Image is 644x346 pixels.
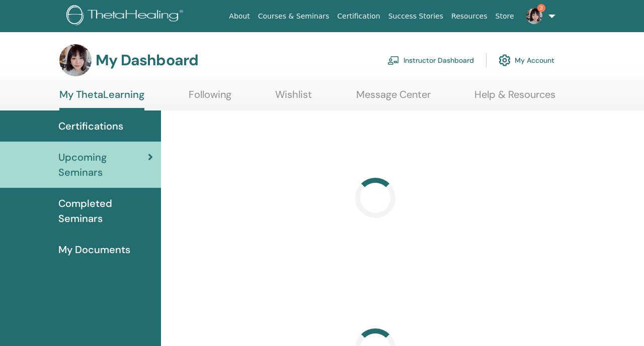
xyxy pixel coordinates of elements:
[59,44,92,76] img: default.jpg
[499,49,554,71] a: My Account
[499,52,511,69] img: cog.svg
[189,88,231,108] a: Following
[333,7,384,26] a: Certification
[66,5,187,28] img: logo.png
[58,242,130,257] span: My Documents
[254,7,334,26] a: Courses & Seminars
[447,7,492,26] a: Resources
[387,56,399,65] img: chalkboard-teacher.svg
[387,49,474,71] a: Instructor Dashboard
[275,88,312,108] a: Wishlist
[384,7,447,26] a: Success Stories
[58,196,153,226] span: Completed Seminars
[58,150,148,180] span: Upcoming Seminars
[59,88,144,110] a: My ThetaLearning
[58,119,123,134] span: Certifications
[356,88,431,108] a: Message Center
[492,7,518,26] a: Store
[225,7,254,26] a: About
[96,51,198,69] h3: My Dashboard
[474,88,555,108] a: Help & Resources
[526,8,542,24] img: default.jpg
[537,4,545,12] span: 3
